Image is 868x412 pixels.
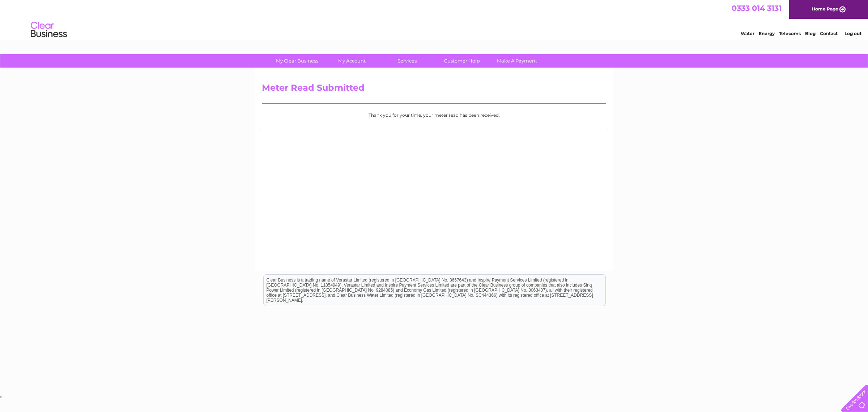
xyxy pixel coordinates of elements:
[779,31,801,36] a: Telecoms
[805,31,816,36] a: Blog
[322,54,382,68] a: My Account
[844,31,861,36] a: Log out
[432,54,492,68] a: Customer Help
[732,4,782,13] a: 0333 014 3131
[759,31,775,36] a: Energy
[266,112,602,119] p: Thank you for your time, your meter read has been received.
[264,4,605,35] div: Clear Business is a trading name of Verastar Limited (registered in [GEOGRAPHIC_DATA] No. 3667643...
[377,54,437,68] a: Services
[487,54,547,68] a: Make A Payment
[820,31,838,36] a: Contact
[741,31,754,36] a: Water
[267,54,327,68] a: My Clear Business
[30,19,67,41] img: logo.png
[262,83,606,96] h2: Meter Read Submitted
